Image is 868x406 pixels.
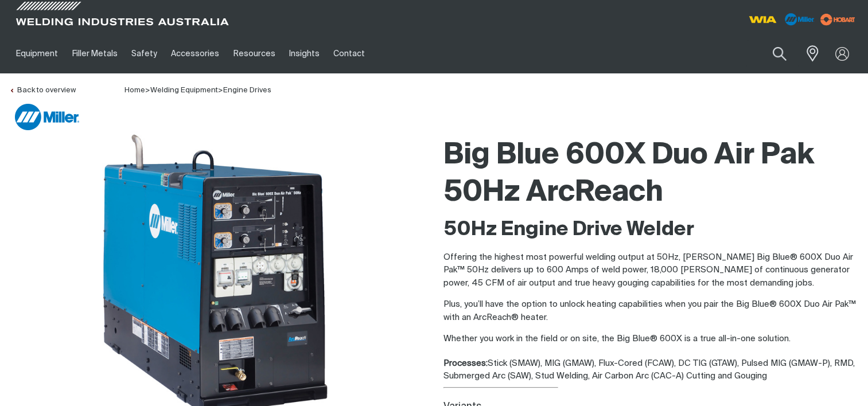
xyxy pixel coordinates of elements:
[443,357,859,383] div: Stick (SMAW), MIG (GMAW), Flux-Cored (FCAW), DC TIG (GTAW), Pulsed MIG (GMAW-P), RMD, Submerged A...
[443,251,859,290] p: Offering the highest most powerful welding output at 50Hz, [PERSON_NAME] Big Blue® 600X Duo Air P...
[124,34,164,73] a: Safety
[65,34,124,73] a: Filler Metals
[326,34,372,73] a: Contact
[124,87,145,94] a: Home
[164,34,226,73] a: Accessories
[145,87,150,94] span: >
[9,34,65,73] a: Equipment
[443,217,859,243] h2: 50Hz Engine Drive Welder
[223,87,271,94] a: Engine Drives
[282,34,326,73] a: Insights
[443,298,859,324] p: Plus, you’ll have the option to unlock heating capabilities when you pair the Big Blue® 600X Duo ...
[150,87,218,94] a: Welding Equipment
[227,34,282,73] a: Resources
[443,137,859,212] h1: Big Blue 600X Duo Air Pak 50Hz ArcReach
[760,40,799,67] button: Search products
[443,359,488,368] strong: Processes:
[817,11,859,28] img: miller
[9,87,76,94] a: Back to overview of Engine Drive Welders
[218,87,223,94] span: >
[746,40,799,67] input: Product name or item number...
[9,34,647,73] nav: Main
[443,333,859,346] p: Whether you work in the field or on site, the Big Blue® 600X is a true all-in-one solution.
